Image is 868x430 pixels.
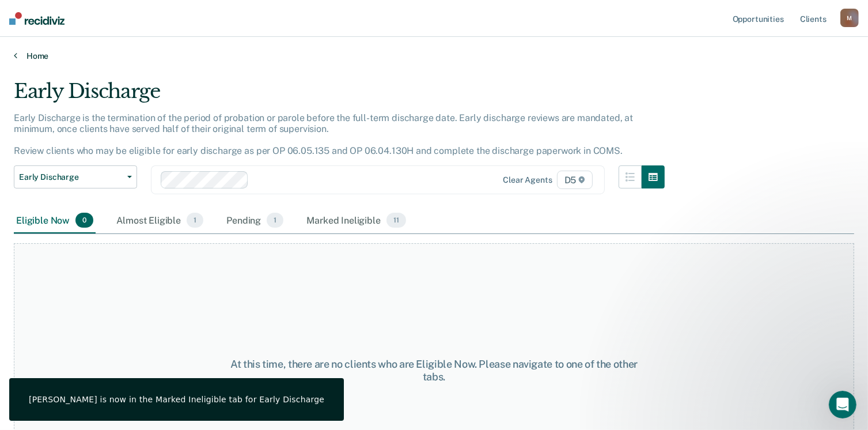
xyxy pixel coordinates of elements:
span: Early Discharge [19,172,123,182]
div: Marked Ineligible [304,208,408,233]
div: [PERSON_NAME] is now in the Marked Ineligible tab for Early Discharge [29,394,324,405]
span: 1 [267,213,283,228]
iframe: Intercom live chat [829,391,856,418]
div: Almost Eligible [114,208,206,233]
span: 1 [187,213,203,228]
p: Early Discharge is the termination of the period of probation or parole before the full-term disc... [14,112,633,157]
img: Recidiviz [9,12,65,25]
div: Early Discharge [14,80,665,112]
div: M [840,9,859,27]
div: At this time, there are no clients who are Eligible Now. Please navigate to one of the other tabs. [224,358,644,383]
span: 0 [75,213,93,228]
a: Home [14,51,854,61]
span: 11 [386,213,406,228]
span: D5 [557,171,593,189]
div: Pending [224,208,286,233]
div: Eligible Now [14,208,96,233]
div: Clear agents [503,175,552,185]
